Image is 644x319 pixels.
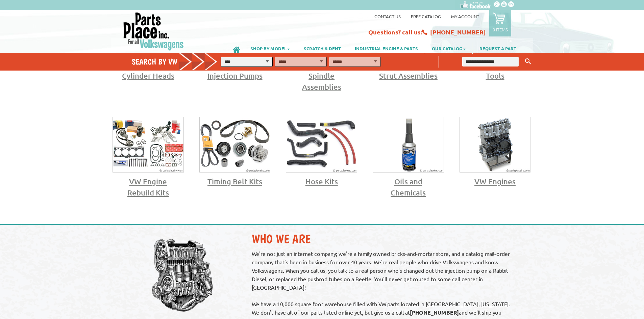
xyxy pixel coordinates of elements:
[463,70,527,81] span: Tools
[425,43,472,54] a: OUR CATALOG
[376,70,441,81] span: Strut Assemblies
[113,117,184,198] a: VW Engine Rebuild Kits VW Engine Rebuild Kits
[286,117,357,187] a: VW Hose Kits Hose Kits
[473,43,523,54] a: REQUEST A PART
[200,117,270,172] img: VW TDI Timing Belt Kits
[374,14,401,19] a: Contact us
[289,176,354,187] span: Hose Kits
[297,43,348,54] a: SCRATCH & DENT
[376,176,441,198] span: Oils and Chemicals
[348,43,425,54] a: INDUSTRIAL ENGINE & PARTS
[460,117,530,172] img: VW Engines
[411,14,441,19] a: Free Catalog
[203,176,267,187] span: Timing Belt Kits
[116,176,180,198] span: VW Engine Rebuild Kits
[252,232,513,246] h2: Who We Are
[132,57,224,67] h4: Search by VW
[463,176,527,187] span: VW Engines
[373,117,444,198] a: VW Oils and Chemicals Oils and Chemicals
[451,14,479,19] a: My Account
[489,10,511,36] a: 0 items
[286,117,357,172] img: VW Hose Kits
[493,27,508,32] p: 0 items
[460,117,531,187] a: VW Engines VW Engines
[113,117,183,172] img: VW Engine Rebuild Kits
[252,249,513,292] p: We're not just an internet company; we're a family owned bricks-and-mortar store, and a catalog m...
[123,12,184,51] img: Parts Place Inc!
[199,117,271,187] a: VW TDI Timing Belt Kits Timing Belt Kits
[244,43,297,54] a: SHOP BY MODEL
[523,56,533,67] button: Keyword Search
[116,70,180,81] span: Cylinder Heads
[373,117,444,172] img: VW Oils and Chemicals
[289,70,354,92] span: Spindle Assemblies
[203,70,267,81] span: Injection Pumps
[410,309,459,316] strong: [PHONE_NUMBER]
